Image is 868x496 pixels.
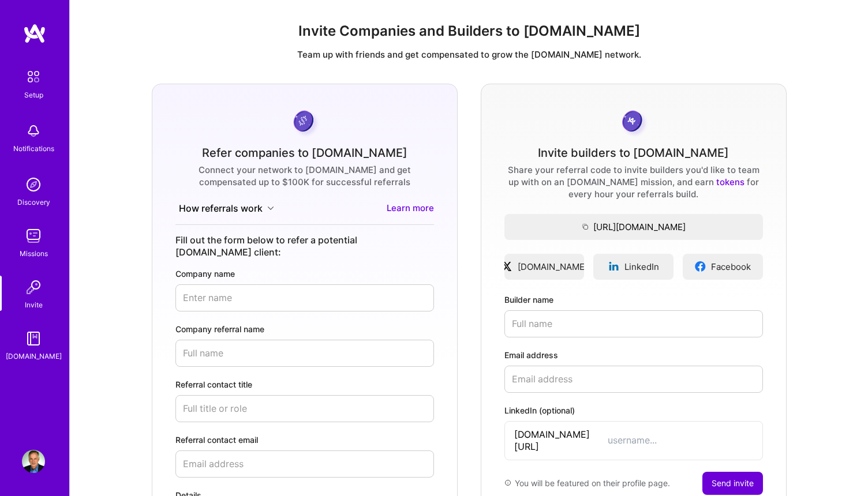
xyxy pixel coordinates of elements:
a: [DOMAIN_NAME] [504,254,585,280]
span: [URL][DOMAIN_NAME] [504,221,763,233]
input: Email address [504,366,763,393]
a: Learn more [387,202,434,215]
div: Invite [25,299,43,311]
button: Send invite [702,472,763,495]
div: Setup [24,89,43,101]
p: Team up with friends and get compensated to grow the [DOMAIN_NAME] network. [79,48,859,61]
span: [DOMAIN_NAME] [518,261,588,273]
div: Fill out the form below to refer a potential [DOMAIN_NAME] client: [175,234,434,258]
div: Notifications [13,142,54,155]
a: LinkedIn [593,254,674,280]
img: setup [21,65,46,89]
div: Connect your network to [DOMAIN_NAME] and get compensated up to $100K for successful referrals [175,164,434,188]
label: LinkedIn (optional) [504,404,763,416]
label: Email address [504,349,763,361]
input: Full name [175,340,434,367]
img: xLogo [501,261,513,272]
img: Invite [22,276,45,299]
div: [DOMAIN_NAME] [6,350,62,362]
div: Missions [20,247,48,260]
img: facebookLogo [694,261,706,272]
label: Builder name [504,294,763,306]
img: logo [23,23,46,44]
span: LinkedIn [624,261,659,273]
img: User Avatar [22,450,45,473]
button: How referrals work [175,202,278,215]
input: Full name [504,310,763,337]
div: Share your referral code to invite builders you'd like to team up with on an [DOMAIN_NAME] missio... [504,164,763,200]
label: Company referral name [175,323,434,335]
div: You will be featured on their profile page. [504,472,670,495]
img: bell [22,119,45,142]
label: Company name [175,268,434,280]
input: Full title or role [175,395,434,422]
img: linkedinLogo [608,261,620,272]
span: [DOMAIN_NAME][URL] [514,429,608,453]
span: Facebook [711,261,751,273]
a: tokens [716,176,744,187]
img: grayCoin [618,107,649,138]
img: teamwork [22,224,45,247]
input: username... [608,434,753,446]
a: User Avatar [19,450,48,473]
div: Discovery [17,196,50,208]
a: Facebook [683,254,763,280]
div: Refer companies to [DOMAIN_NAME] [202,147,407,159]
img: discovery [22,173,45,196]
h1: Invite Companies and Builders to [DOMAIN_NAME] [79,23,859,40]
input: Enter name [175,284,434,311]
label: Referral contact title [175,378,434,390]
div: Invite builders to [DOMAIN_NAME] [538,147,729,159]
button: [URL][DOMAIN_NAME] [504,214,763,240]
input: Email address [175,450,434,478]
img: purpleCoin [290,107,320,138]
label: Referral contact email [175,434,434,446]
img: guide book [22,327,45,350]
